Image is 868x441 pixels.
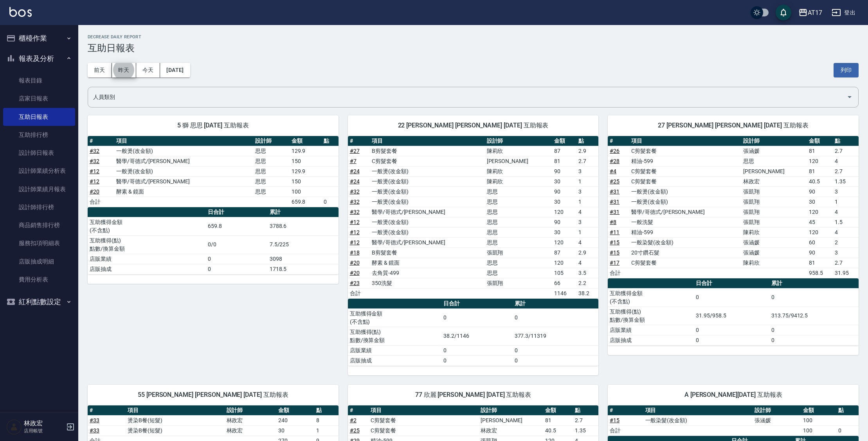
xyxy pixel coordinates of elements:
[126,415,224,425] td: 燙染B餐(短髮)
[552,258,576,268] td: 120
[694,288,769,307] td: 0
[576,258,598,268] td: 4
[276,415,314,425] td: 240
[370,217,485,227] td: 一般燙(改金額)
[3,234,75,252] a: 服務扣項明細表
[485,268,553,278] td: 思思
[348,299,599,366] table: a dense table
[253,156,290,166] td: 思思
[629,136,741,146] th: 項目
[753,405,801,416] th: 設計師
[576,227,598,237] td: 1
[552,176,576,186] td: 30
[114,186,253,197] td: 酵素 & 鏡面
[3,144,75,162] a: 設計師日報表
[741,176,807,186] td: 林政宏
[88,207,339,274] table: a dense table
[610,209,619,215] a: #31
[6,419,22,435] img: Person
[350,260,360,266] a: #20
[485,146,553,156] td: 陳莉欣
[741,186,807,197] td: 張凱翔
[694,325,769,335] td: 0
[513,345,599,355] td: 0
[350,188,360,195] a: #32
[741,217,807,227] td: 張凱翔
[350,239,360,246] a: #12
[694,307,769,325] td: 31.95/958.5
[833,197,859,207] td: 1
[370,197,485,207] td: 一般燙(改金額)
[694,278,769,289] th: 日合計
[833,146,859,156] td: 2.7
[268,217,339,235] td: 3788.6
[485,227,553,237] td: 思思
[350,178,360,185] a: #24
[350,229,360,235] a: #12
[576,268,598,278] td: 3.5
[576,176,598,186] td: 1
[576,207,598,217] td: 4
[268,264,339,274] td: 1718.5
[24,427,64,434] p: 店用帳號
[370,207,485,217] td: 醫學/哥德式/[PERSON_NAME]
[97,122,329,129] span: 5 獅 思思 [DATE] 互助報表
[90,168,99,174] a: #12
[485,217,553,227] td: 思思
[90,427,99,434] a: #33
[608,136,859,278] table: a dense table
[608,307,694,325] td: 互助獲得(點) 點數/換算金額
[610,199,619,205] a: #31
[833,258,859,268] td: 2.7
[97,391,329,399] span: 55 [PERSON_NAME] [PERSON_NAME] [DATE] 互助報表
[608,405,643,416] th: #
[441,345,513,355] td: 0
[807,166,833,176] td: 81
[576,146,598,156] td: 2.9
[643,405,753,416] th: 項目
[253,146,290,156] td: 思思
[225,425,277,436] td: 林政宏
[807,268,833,278] td: 958.5
[369,405,479,416] th: 項目
[485,176,553,186] td: 陳莉欣
[608,335,694,345] td: 店販抽成
[576,237,598,247] td: 4
[90,188,99,195] a: #20
[160,63,190,77] button: [DATE]
[629,247,741,258] td: 20寸鑽石髮
[206,207,267,217] th: 日合計
[114,156,253,166] td: 醫學/哥德式/[PERSON_NAME]
[608,278,859,346] table: a dense table
[552,268,576,278] td: 105
[741,146,807,156] td: 張涵媛
[350,209,360,215] a: #32
[348,136,599,299] table: a dense table
[350,168,360,174] a: #24
[276,405,314,416] th: 金額
[741,237,807,247] td: 張涵媛
[629,156,741,166] td: 精油-599
[807,247,833,258] td: 90
[741,247,807,258] td: 張涵媛
[90,178,99,185] a: #12
[833,268,859,278] td: 31.95
[552,227,576,237] td: 30
[610,219,616,225] a: #8
[348,136,370,146] th: #
[576,156,598,166] td: 2.7
[795,5,825,21] button: AT17
[3,108,75,126] a: 互助日報表
[573,415,598,425] td: 2.7
[610,188,619,195] a: #31
[833,166,859,176] td: 2.7
[3,90,75,108] a: 店家日報表
[485,186,553,197] td: 思思
[741,156,807,166] td: 思思
[834,63,859,77] button: 列印
[441,308,513,327] td: 0
[485,247,553,258] td: 張凱翔
[126,405,224,416] th: 項目
[485,258,553,268] td: 思思
[610,148,619,154] a: #26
